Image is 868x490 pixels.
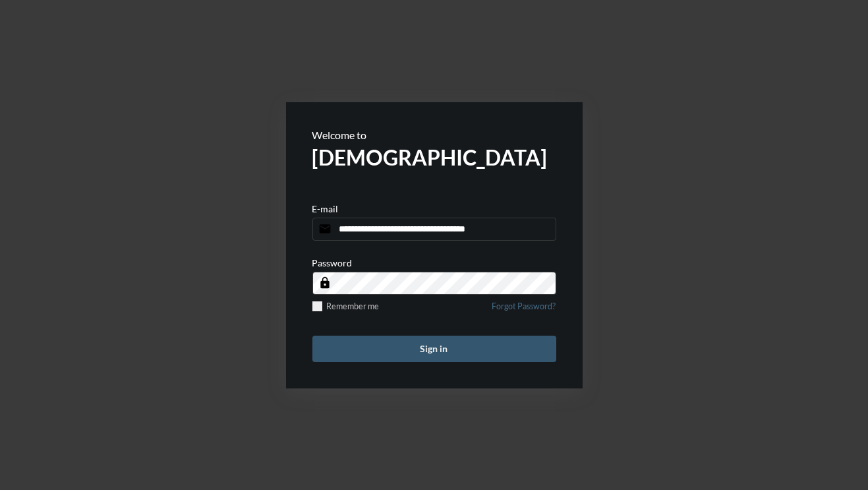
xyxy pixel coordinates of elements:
[312,129,556,141] p: Welcome to
[312,301,380,311] label: Remember me
[312,336,556,362] button: Sign in
[312,257,353,268] p: Password
[312,203,339,214] p: E-mail
[492,301,556,319] a: Forgot Password?
[312,144,556,170] h2: [DEMOGRAPHIC_DATA]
